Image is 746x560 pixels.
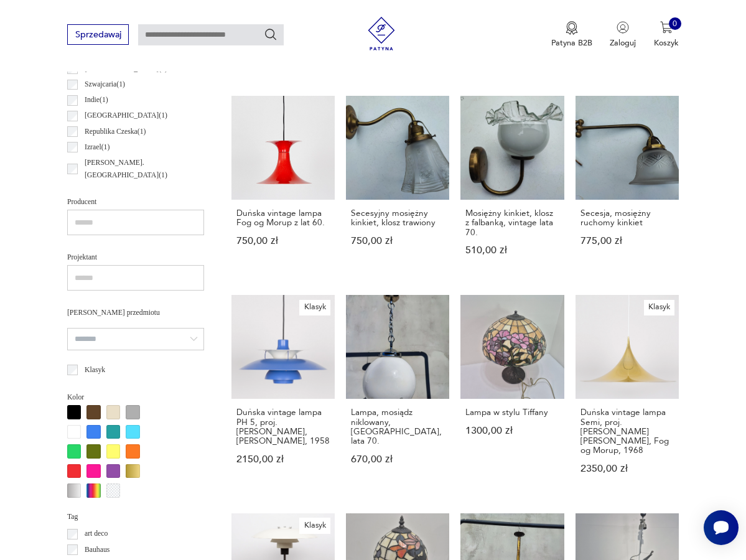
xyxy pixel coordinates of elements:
[67,307,205,319] p: [PERSON_NAME] przedmiotu
[67,251,205,264] p: Projektant
[465,408,559,417] h3: Lampa w stylu Tiffany
[580,408,674,455] h3: Duńska vintage lampa Semi, proj. [PERSON_NAME] [PERSON_NAME], Fog og Morup, 1968
[85,528,108,540] p: art deco
[85,157,204,182] p: [PERSON_NAME]. [GEOGRAPHIC_DATA] ( 1 )
[236,408,330,446] h3: Duńska vintage lampa PH 5, proj. [PERSON_NAME], [PERSON_NAME], 1958
[236,236,330,246] p: 750,00 zł
[617,21,629,34] img: Ikonka użytkownika
[566,21,578,35] img: Ikona medalu
[654,21,679,49] button: 0Koszyk
[460,96,564,277] a: Mosiężny kinkiet, klosz z falbanką, vintage lata 70.Mosiężny kinkiet, klosz z falbanką, vintage l...
[580,236,674,246] p: 775,00 zł
[580,208,674,228] h3: Secesja, mosiężny ruchomy kinkiet
[346,96,449,277] a: Secesyjny mosiężny kinkiet, klosz trawionySecesyjny mosiężny kinkiet, klosz trawiony750,00 zł
[236,455,330,464] p: 2150,00 zł
[67,196,205,208] p: Producent
[576,96,679,277] a: Secesja, mosiężny ruchomy kinkietSecesja, mosiężny ruchomy kinkiet775,00 zł
[85,141,110,154] p: Izrael ( 1 )
[361,17,403,50] img: Patyna - sklep z meblami i dekoracjami vintage
[610,37,636,49] p: Zaloguj
[85,126,146,138] p: Republika Czeska ( 1 )
[85,110,167,122] p: [GEOGRAPHIC_DATA] ( 1 )
[704,510,739,545] iframe: Smartsupp widget button
[465,246,559,255] p: 510,00 zł
[551,21,592,49] a: Ikona medaluPatyna B2B
[346,295,449,495] a: Lampa, mosiądz niklowany, Murano, lata 70.Lampa, mosiądz niklowany, [GEOGRAPHIC_DATA], lata 70.67...
[85,364,105,376] p: Klasyk
[85,78,125,91] p: Szwajcaria ( 1 )
[351,236,444,246] p: 750,00 zł
[236,208,330,228] h3: Duńska vintage lampa Fog og Morup z lat 60.
[610,21,636,49] button: Zaloguj
[231,96,335,277] a: Duńska vintage lampa Fog og Morup z lat 60.Duńska vintage lampa Fog og Morup z lat 60.750,00 zł
[67,511,205,523] p: Tag
[351,408,444,446] h3: Lampa, mosiądz niklowany, [GEOGRAPHIC_DATA], lata 70.
[551,37,592,49] p: Patyna B2B
[85,94,108,106] p: Indie ( 1 )
[231,295,335,495] a: KlasykDuńska vintage lampa PH 5, proj. Poul Henningsen, Louis Poulsen, 1958Duńska vintage lampa P...
[551,21,592,49] button: Patyna B2B
[669,17,681,30] div: 0
[576,295,679,495] a: KlasykDuńska vintage lampa Semi, proj. Bonderup i Thorup, Fog og Morup, 1968Duńska vintage lampa ...
[465,426,559,436] p: 1300,00 zł
[460,295,564,495] a: Lampa w stylu TiffanyLampa w stylu Tiffany1300,00 zł
[351,208,444,228] h3: Secesyjny mosiężny kinkiet, klosz trawiony
[264,27,277,41] button: Szukaj
[67,32,129,39] a: Sprzedawaj
[580,464,674,474] p: 2350,00 zł
[660,21,673,34] img: Ikona koszyka
[67,24,129,45] button: Sprzedawaj
[85,544,110,556] p: Bauhaus
[351,455,444,464] p: 670,00 zł
[67,391,205,404] p: Kolor
[465,208,559,237] h3: Mosiężny kinkiet, klosz z falbanką, vintage lata 70.
[654,37,679,49] p: Koszyk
